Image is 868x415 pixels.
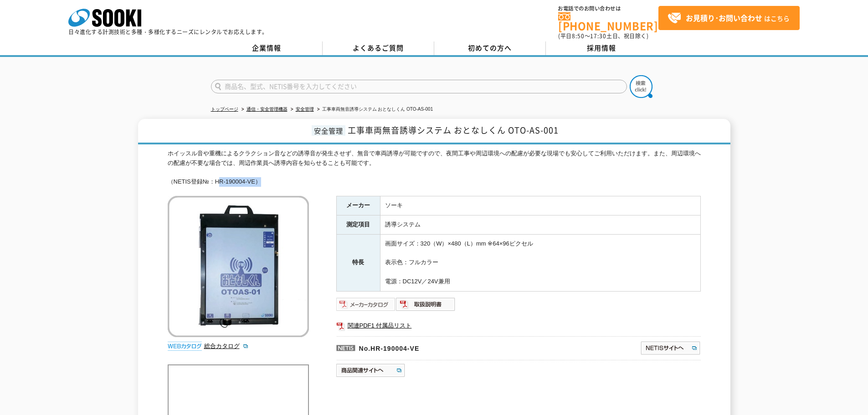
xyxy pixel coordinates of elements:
[380,196,700,215] td: ソーキ
[686,12,762,23] strong: お見積り･お問い合わせ
[211,80,627,93] input: 商品名、型式、NETIS番号を入力してください
[668,11,790,25] span: はこちら
[336,234,380,291] th: 特長
[396,303,456,310] a: 取扱説明書
[336,297,396,312] img: メーカーカタログ
[590,32,606,40] span: 17:30
[434,41,546,55] a: 初めての方へ
[336,320,701,332] a: 関連PDF1 付属品リスト
[546,41,657,55] a: 採用情報
[336,336,552,358] p: No.HR-190004-VE
[348,124,559,136] span: 工事車両無音誘導システム おとなしくん OTO-AS-001
[396,297,456,312] img: 取扱説明書
[336,196,380,215] th: メーカー
[640,341,701,355] img: NETISサイトへ
[296,107,314,112] a: 安全管理
[336,303,396,310] a: メーカーカタログ
[572,32,585,40] span: 8:50
[323,41,434,55] a: よくあるご質問
[68,29,268,35] p: 日々進化する計測技術と多種・多様化するニーズにレンタルでお応えします。
[380,234,700,291] td: 画面サイズ：320（W）×480（L）mm ※64×96ピクセル 表示色：フルカラー 電源：DC12V／24V兼用
[468,43,512,53] span: 初めての方へ
[168,149,701,187] div: ホイッスル音や重機によるクラクション音などの誘導音が発生させず、無音で車両誘導が可能ですので、夜間工事や周辺環境への配慮が必要な現場でも安心してご利用いただけます。また、周辺環境への配慮が不要な...
[168,342,202,351] img: webカタログ
[558,6,658,11] span: お電話でのお問い合わせは
[630,75,652,98] img: btn_search.png
[211,107,238,112] a: トップページ
[558,32,648,40] span: (平日 ～ 土日、祝日除く)
[336,215,380,234] th: 測定項目
[315,105,433,114] li: 工事車両無音誘導システム おとなしくん OTO-AS-001
[558,12,658,31] a: [PHONE_NUMBER]
[168,196,309,337] img: 工事車両無音誘導システム おとなしくん OTO-AS-001
[211,41,323,55] a: 企業情報
[312,125,345,136] span: 安全管理
[204,343,249,349] a: 総合カタログ
[658,6,800,30] a: お見積り･お問い合わせはこちら
[247,107,288,112] a: 通信・安全管理機器
[380,215,700,234] td: 誘導システム
[336,363,406,378] img: 商品関連サイトへ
